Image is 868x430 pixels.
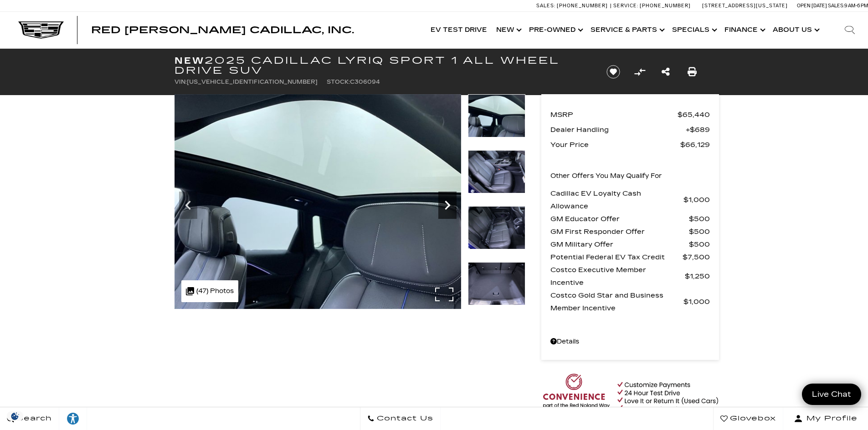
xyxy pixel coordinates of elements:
[375,412,433,425] span: Contact Us
[768,12,822,48] a: About Us
[683,295,710,308] span: $1,000
[713,407,783,430] a: Glovebox
[91,25,354,35] span: Red [PERSON_NAME] Cadillac, Inc.
[613,3,638,9] span: Service:
[550,289,683,314] span: Costco Gold Star and Business Member Incentive
[610,3,693,8] a: Service: [PHONE_NUMBER]
[550,225,689,238] span: GM First Responder Offer
[678,108,710,121] span: $65,440
[783,407,868,430] button: Open user profile menu
[689,225,710,238] span: $500
[550,138,680,151] span: Your Price
[536,3,610,8] a: Sales: [PHONE_NUMBER]
[720,12,768,48] a: Finance
[175,56,591,76] h1: 2025 Cadillac LYRIQ Sport 1 All Wheel Drive SUV
[18,21,64,39] img: Cadillac Dark Logo with Cadillac White Text
[828,3,844,9] span: Sales:
[550,138,710,151] a: Your Price $66,129
[662,66,670,78] a: Share this New 2025 Cadillac LYRIQ Sport 1 All Wheel Drive SUV
[14,412,52,425] span: Search
[550,238,710,251] a: GM Military Offer $500
[689,212,710,225] span: $500
[807,389,856,400] span: Live Chat
[832,12,868,48] div: Search
[550,335,710,348] a: Details
[550,263,710,289] a: Costco Executive Member Incentive $1,250
[550,108,678,121] span: MSRP
[536,3,555,9] span: Sales:
[91,25,354,35] a: Red [PERSON_NAME] Cadillac, Inc.
[557,3,608,9] span: [PHONE_NUMBER]
[468,262,525,305] img: New 2025 Opulent Blue Metallic Cadillac Sport 1 image 30
[550,225,710,238] a: GM First Responder Offer $500
[468,94,525,137] img: New 2025 Opulent Blue Metallic Cadillac Sport 1 image 27
[438,192,457,219] div: Next
[550,108,710,121] a: MSRP $65,440
[550,263,685,289] span: Costco Executive Member Incentive
[181,280,238,302] div: (47) Photos
[175,79,187,85] span: VIN:
[550,170,662,182] p: Other Offers You May Qualify For
[550,212,689,225] span: GM Educator Offer
[524,12,586,48] a: Pre-Owned
[728,412,776,425] span: Glovebox
[633,65,647,79] button: Compare Vehicle
[350,79,380,85] span: C306094
[327,79,350,85] span: Stock:
[797,3,827,9] span: Open [DATE]
[550,251,683,263] span: Potential Federal EV Tax Credit
[5,411,26,421] img: Opt-Out Icon
[550,123,710,136] a: Dealer Handling $689
[426,12,492,48] a: EV Test Drive
[492,12,524,48] a: New
[550,187,710,212] a: Cadillac EV Loyalty Cash Allowance $1,000
[803,412,858,425] span: My Profile
[683,193,710,206] span: $1,000
[175,55,205,66] strong: New
[550,238,689,251] span: GM Military Offer
[680,138,710,151] span: $66,129
[683,251,710,263] span: $7,500
[640,3,691,9] span: [PHONE_NUMBER]
[550,123,686,136] span: Dealer Handling
[689,238,710,251] span: $500
[5,411,26,421] section: Click to Open Cookie Consent Modal
[688,66,697,78] a: Print this New 2025 Cadillac LYRIQ Sport 1 All Wheel Drive SUV
[360,407,441,430] a: Contact Us
[550,187,683,212] span: Cadillac EV Loyalty Cash Allowance
[802,384,861,405] a: Live Chat
[468,206,525,249] img: New 2025 Opulent Blue Metallic Cadillac Sport 1 image 29
[844,3,868,9] span: 9 AM-6 PM
[550,289,710,314] a: Costco Gold Star and Business Member Incentive $1,000
[59,412,87,425] div: Explore your accessibility options
[668,12,720,48] a: Specials
[179,192,197,219] div: Previous
[175,94,461,309] img: New 2025 Opulent Blue Metallic Cadillac Sport 1 image 27
[59,407,87,430] a: Explore your accessibility options
[550,212,710,225] a: GM Educator Offer $500
[702,3,788,9] a: [STREET_ADDRESS][US_STATE]
[686,123,710,136] span: $689
[603,65,623,79] button: Save vehicle
[685,270,710,283] span: $1,250
[187,79,318,85] span: [US_VEHICLE_IDENTIFICATION_NUMBER]
[468,150,525,193] img: New 2025 Opulent Blue Metallic Cadillac Sport 1 image 28
[586,12,668,48] a: Service & Parts
[550,251,710,263] a: Potential Federal EV Tax Credit $7,500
